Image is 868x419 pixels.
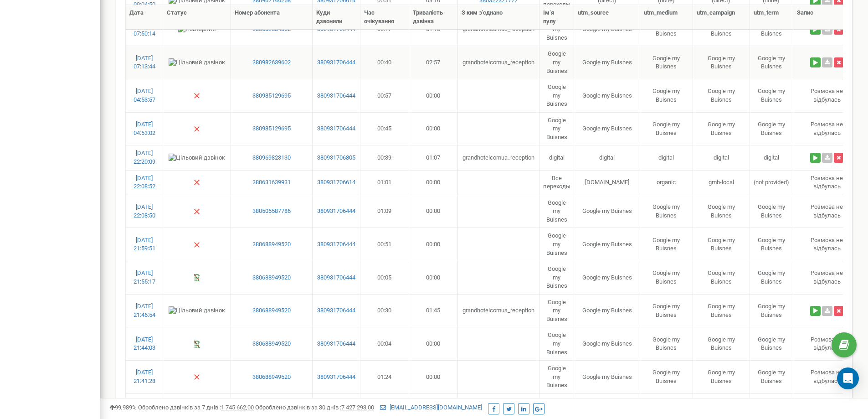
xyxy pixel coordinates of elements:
a: 380631639931 [235,178,308,187]
img: Немає відповіді [193,241,200,248]
td: 00:30 [360,294,409,327]
img: Немає відповіді [193,373,200,381]
a: 380931706444 [316,58,356,67]
img: Не введено додатковий номер [194,274,200,281]
a: Завантажити [822,57,832,67]
td: Розмова не вiдбулась [793,360,861,393]
td: Google my Buisnes [750,261,793,294]
td: Google my Buisnes [539,46,575,79]
a: 380931706444 [316,207,356,216]
button: Видалити запис [834,153,843,163]
th: utm_sourcе [574,5,640,30]
td: 00:00 [409,79,458,112]
th: Ім‘я пулу [539,5,575,30]
td: Google my Buisnes [539,360,575,393]
td: 00:00 [409,228,458,261]
td: Google my Buisnes [693,261,750,294]
td: Google my Buisnes [693,79,750,112]
a: [DATE] 22:08:52 [134,175,155,190]
td: Google my Buisnes [574,294,640,327]
a: [DATE] 04:53:02 [134,121,155,136]
td: Google my Buisnes [750,46,793,79]
th: Час очікування [360,5,409,30]
td: Розмова не вiдбулась [793,228,861,261]
td: 00:51 [360,228,409,261]
td: Розмова не вiдбулась [793,327,861,360]
img: Не введено додатковий номер [194,341,200,348]
td: Google my Buisnes [539,327,575,360]
a: 380931706805 [316,154,356,162]
a: 380931706614 [316,178,356,187]
td: 00:00 [409,170,458,195]
td: 00:04 [360,327,409,360]
td: Google my Buisnes [640,228,693,261]
td: Google my Buisnes [750,195,793,228]
td: Google my Buisnes [750,79,793,112]
td: Google my Buisnes [640,294,693,327]
td: 00:00 [409,261,458,294]
td: 00:00 [409,112,458,145]
td: grandhotelcomua_reception [458,46,539,79]
td: 01:45 [409,294,458,327]
td: 00:00 [409,195,458,228]
div: Open Intercom Messenger [837,367,859,389]
th: Запис [793,5,861,30]
a: 380931706444 [316,124,356,133]
td: Розмова не вiдбулась [793,112,861,145]
td: Розмова не вiдбулась [793,261,861,294]
td: Google my Buisnes [574,195,640,228]
img: Немає відповіді [193,92,200,99]
a: 380688949520 [235,340,308,348]
td: Google my Buisnes [750,327,793,360]
td: Google my Buisnes [640,327,693,360]
td: 00:05 [360,261,409,294]
td: digital [539,145,575,170]
td: 00:00 [409,360,458,393]
td: Google my Buisnes [640,79,693,112]
th: utm_cаmpaign [693,5,750,30]
td: Google my Buisnes [693,46,750,79]
a: [DATE] 22:08:50 [134,203,155,219]
td: Все переходы [539,170,575,195]
td: 00:00 [409,327,458,360]
td: Google my Buisnes [539,228,575,261]
th: Статус [163,5,231,30]
a: Завантажити [822,153,832,163]
td: organic [640,170,693,195]
td: 01:01 [360,170,409,195]
td: digital [693,145,750,170]
td: digital [640,145,693,170]
a: Завантажити [822,306,832,316]
th: utm_tеrm [750,5,793,30]
a: [EMAIL_ADDRESS][DOMAIN_NAME] [380,404,482,411]
td: Google my Buisnes [693,195,750,228]
td: Розмова не вiдбулась [793,170,861,195]
td: Google my Buisnes [574,261,640,294]
td: Google my Buisnes [750,360,793,393]
td: 01:24 [360,360,409,393]
a: [DATE] 04:53:57 [134,88,155,103]
td: Google my Buisnes [574,360,640,393]
u: 7 427 293,00 [341,404,374,411]
a: [DATE] 07:50:14 [134,21,155,37]
span: Оброблено дзвінків за 7 днів : [138,404,254,411]
td: 00:40 [360,46,409,79]
td: Google my Buisnes [693,112,750,145]
td: Google my Buisnes [539,79,575,112]
td: gmb-local [693,170,750,195]
td: 00:57 [360,79,409,112]
button: Видалити запис [834,306,843,316]
td: Google my Buisnes [640,46,693,79]
span: Оброблено дзвінків за 30 днів : [255,404,374,411]
u: 1 745 662,00 [221,404,254,411]
a: [DATE] 21:44:03 [134,336,155,352]
td: Google my Buisnes [539,112,575,145]
td: Google my Buisnes [693,294,750,327]
a: 380985129695 [235,92,308,100]
td: 01:09 [360,195,409,228]
td: (not provided) [750,170,793,195]
td: Google my Buisnes [539,261,575,294]
td: 00:45 [360,112,409,145]
img: Немає відповіді [193,179,200,186]
td: [DOMAIN_NAME] [574,170,640,195]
